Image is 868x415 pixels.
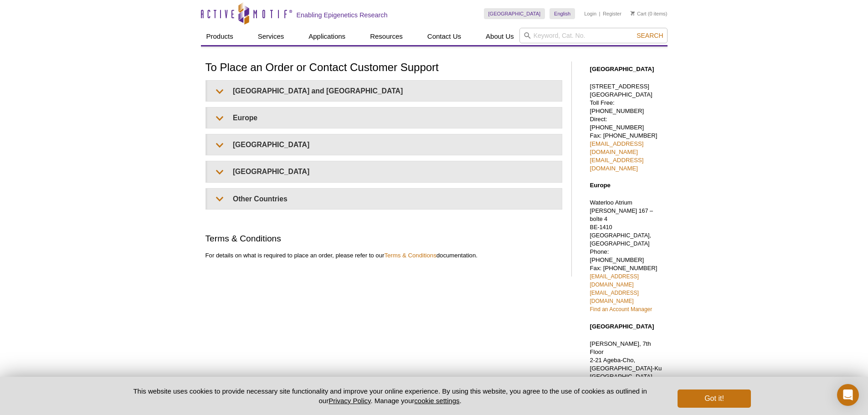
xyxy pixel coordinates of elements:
a: Products [201,28,239,45]
a: Resources [365,28,408,45]
strong: Europe [590,182,611,189]
a: [EMAIL_ADDRESS][DOMAIN_NAME] [590,290,639,304]
a: Terms & Conditions [384,252,436,259]
h1: To Place an Order or Contact Customer Support [205,61,562,75]
button: Search [634,31,666,40]
a: Find an Account Manager [590,306,652,313]
a: Services [252,28,290,45]
a: Privacy Policy [329,397,370,405]
li: | [599,8,601,19]
span: Search [637,32,663,39]
a: [EMAIL_ADDRESS][DOMAIN_NAME] [590,157,644,172]
p: [STREET_ADDRESS] [GEOGRAPHIC_DATA] Toll Free: [PHONE_NUMBER] Direct: [PHONE_NUMBER] Fax: [PHONE_N... [590,82,663,173]
a: [EMAIL_ADDRESS][DOMAIN_NAME] [590,140,644,155]
div: Open Intercom Messenger [837,384,859,406]
a: [EMAIL_ADDRESS][DOMAIN_NAME] [590,273,639,288]
h2: Enabling Epigenetics Research [297,11,388,19]
p: This website uses cookies to provide necessary site functionality and improve your online experie... [118,386,663,405]
a: English [550,8,575,19]
a: [GEOGRAPHIC_DATA] [484,8,545,19]
a: Register [603,10,621,17]
span: [PERSON_NAME] 167 – boîte 4 BE-1410 [GEOGRAPHIC_DATA], [GEOGRAPHIC_DATA] [590,208,653,247]
li: (0 items) [631,8,668,19]
h2: Terms & Conditions [205,232,562,245]
summary: [GEOGRAPHIC_DATA] [207,161,562,182]
summary: Other Countries [207,189,562,209]
summary: Europe [207,108,562,128]
summary: [GEOGRAPHIC_DATA] [207,134,562,155]
a: Login [584,10,596,17]
a: Contact Us [422,28,467,45]
p: Waterloo Atrium Phone: [PHONE_NUMBER] Fax: [PHONE_NUMBER] [590,199,663,313]
summary: [GEOGRAPHIC_DATA] and [GEOGRAPHIC_DATA] [207,81,562,101]
a: Cart [631,10,647,17]
strong: [GEOGRAPHIC_DATA] [590,66,654,72]
button: Got it! [678,389,750,408]
a: Applications [303,28,351,45]
a: About Us [480,28,519,45]
input: Keyword, Cat. No. [519,28,668,43]
strong: [GEOGRAPHIC_DATA] [590,323,654,330]
p: For details on what is required to place an order, please refer to our documentation. [205,251,562,260]
button: cookie settings [414,397,459,405]
img: Your Cart [631,11,635,15]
